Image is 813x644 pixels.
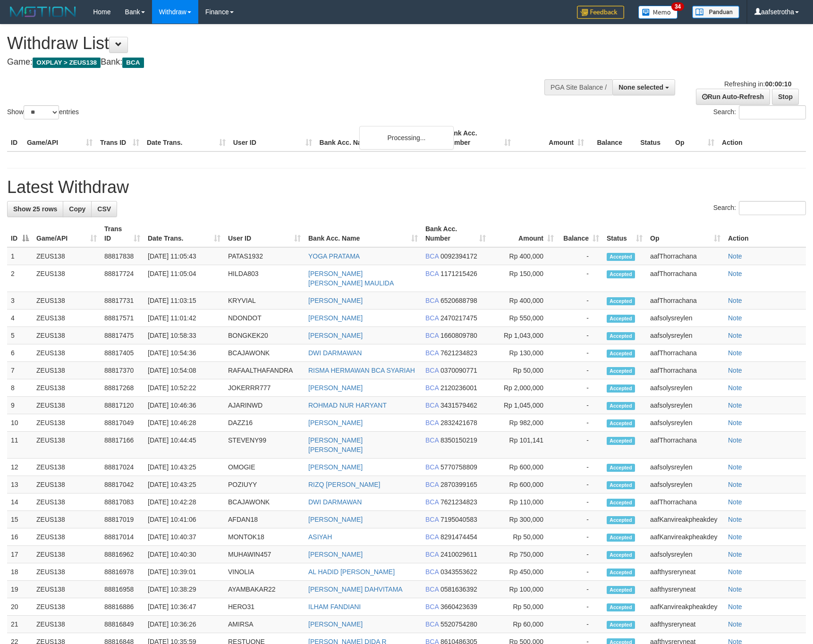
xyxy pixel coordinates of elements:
span: BCA [425,481,439,488]
td: 4 [7,309,33,327]
td: 10 [7,414,33,432]
a: Note [728,436,742,444]
a: [PERSON_NAME] [308,551,363,558]
a: Note [728,620,742,628]
td: Rp 101,141 [490,432,558,459]
a: Run Auto-Refresh [696,89,770,105]
select: Showentries [24,105,59,119]
a: Note [728,463,742,471]
td: 14 [7,493,33,511]
span: BCA [425,367,439,374]
td: aafThorrachana [646,292,724,309]
a: [PERSON_NAME] [308,314,363,322]
td: 2 [7,265,33,292]
td: Rp 550,000 [490,309,558,327]
td: aafsolysreylen [646,327,724,344]
span: BCA [425,463,439,471]
td: ZEUS138 [33,327,101,344]
td: ZEUS138 [33,432,101,459]
td: POZIUYY [224,476,305,493]
td: ZEUS138 [33,265,101,292]
label: Search: [713,201,806,215]
td: [DATE] 10:54:36 [144,344,224,362]
td: - [558,344,603,362]
span: Copy 2832421678 to clipboard [440,419,477,427]
td: 5 [7,327,33,344]
td: Rp 50,000 [490,528,558,546]
th: Game/API: activate to sort column ascending [33,220,101,247]
td: RAFAALTHAFANDRA [224,362,305,379]
span: Copy 0343553622 to clipboard [440,568,477,576]
span: Accepted [607,481,635,489]
th: Bank Acc. Number: activate to sort column ascending [422,220,490,247]
strong: 00:00:10 [765,80,791,88]
td: 18 [7,563,33,581]
th: Trans ID [96,125,143,151]
h4: Game: Bank: [7,58,533,67]
span: BCA [425,349,439,357]
td: Rp 300,000 [490,511,558,528]
span: BCA [122,58,144,68]
td: BCAJAWONK [224,344,305,362]
a: Note [728,551,742,558]
a: [PERSON_NAME] [308,384,363,392]
a: ROHMAD NUR HARYANT [308,401,387,409]
span: BCA [425,533,439,541]
span: BCA [425,516,439,523]
span: Copy 8350150219 to clipboard [440,436,477,444]
span: BCA [425,252,439,260]
img: Button%20Memo.svg [638,6,678,19]
td: 88816958 [101,581,144,598]
th: User ID: activate to sort column ascending [224,220,305,247]
a: [PERSON_NAME] [308,620,363,628]
td: 8 [7,379,33,397]
th: Date Trans.: activate to sort column ascending [144,220,224,247]
td: DAZZ16 [224,414,305,432]
td: 88817024 [101,459,144,476]
span: Accepted [607,516,635,524]
span: Copy 7621234823 to clipboard [440,349,477,357]
td: - [558,292,603,309]
th: Bank Acc. Number [441,125,515,151]
button: None selected [612,79,675,95]
a: [PERSON_NAME] [PERSON_NAME] MAULIDA [308,270,394,287]
span: Accepted [607,402,635,410]
td: ZEUS138 [33,309,101,327]
span: Copy [69,205,85,213]
td: OMOGIE [224,459,305,476]
td: [DATE] 10:38:29 [144,581,224,598]
span: Copy 2470217475 to clipboard [440,314,477,322]
span: Copy 1660809780 to clipboard [440,332,477,339]
td: - [558,528,603,546]
span: Copy 7195040583 to clipboard [440,516,477,523]
a: DWI DARMAWAN [308,498,362,506]
td: AFDAN18 [224,511,305,528]
td: 88817405 [101,344,144,362]
span: Accepted [607,569,635,577]
img: MOTION_logo.png [7,5,79,19]
td: 88817042 [101,476,144,493]
a: Note [728,314,742,322]
a: Note [728,481,742,488]
td: aafsolysreylen [646,546,724,563]
td: JOKERRR777 [224,379,305,397]
a: Note [728,384,742,392]
span: Accepted [607,437,635,445]
td: aafThorrachana [646,344,724,362]
td: 12 [7,459,33,476]
td: [DATE] 11:05:43 [144,247,224,265]
td: MUHAWIN457 [224,546,305,563]
td: - [558,309,603,327]
td: HILDA803 [224,265,305,292]
td: [DATE] 10:43:25 [144,459,224,476]
a: Note [728,533,742,541]
td: [DATE] 10:46:36 [144,397,224,414]
span: Accepted [607,297,635,305]
span: BCA [425,419,439,427]
a: Note [728,252,742,260]
th: Status: activate to sort column ascending [603,220,646,247]
td: aafsolysreylen [646,476,724,493]
a: Note [728,603,742,611]
span: Copy 6520688798 to clipboard [440,297,477,304]
td: Rp 450,000 [490,563,558,581]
